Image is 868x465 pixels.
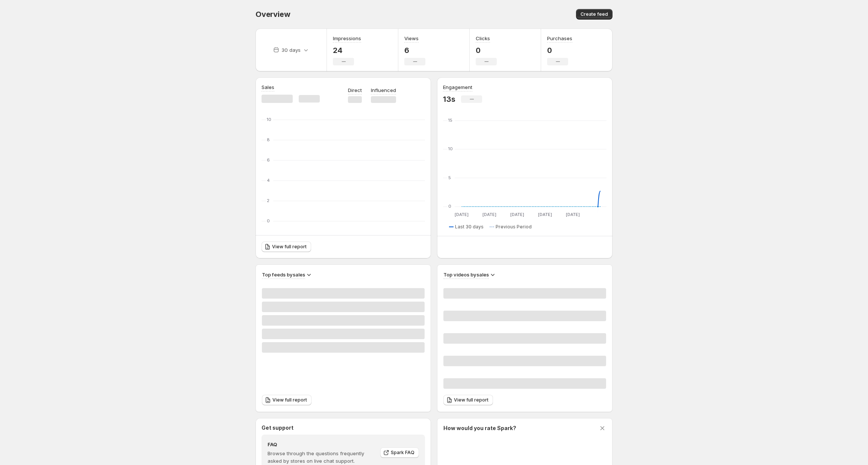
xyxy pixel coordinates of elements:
[476,35,490,42] h3: Clicks
[262,395,312,405] a: View full report
[404,35,419,42] h3: Views
[443,395,493,405] a: View full report
[566,212,580,217] text: [DATE]
[391,450,414,456] span: Spark FAQ
[476,46,497,55] p: 0
[272,244,307,250] span: View full report
[333,35,361,42] h3: Impressions
[380,447,419,458] a: Spark FAQ
[268,450,375,465] p: Browse through the questions frequently asked by stores on live chat support.
[268,441,375,448] h4: FAQ
[496,224,532,230] span: Previous Period
[371,86,396,94] p: Influenced
[262,271,305,278] h3: Top feeds by sales
[443,271,489,278] h3: Top videos by sales
[267,117,271,122] text: 10
[448,204,451,209] text: 0
[576,9,612,20] button: Create feed
[281,46,301,54] p: 30 days
[404,46,425,55] p: 6
[448,146,453,151] text: 10
[454,397,488,403] span: View full report
[256,10,290,19] span: Overview
[267,137,270,142] text: 8
[267,157,270,163] text: 6
[547,35,572,42] h3: Purchases
[443,424,516,432] h3: How would you rate Spark?
[262,242,311,252] a: View full report
[267,218,270,223] text: 0
[455,212,469,217] text: [DATE]
[510,212,524,217] text: [DATE]
[262,424,293,432] h3: Get support
[547,46,572,55] p: 0
[455,224,484,230] span: Last 30 days
[443,83,472,91] h3: Engagement
[333,46,361,55] p: 24
[482,212,496,217] text: [DATE]
[448,118,452,123] text: 15
[267,198,269,203] text: 2
[538,212,552,217] text: [DATE]
[262,83,274,91] h3: Sales
[267,178,270,183] text: 4
[348,86,362,94] p: Direct
[443,95,455,104] p: 13s
[448,175,451,180] text: 5
[581,11,608,17] span: Create feed
[272,397,307,403] span: View full report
